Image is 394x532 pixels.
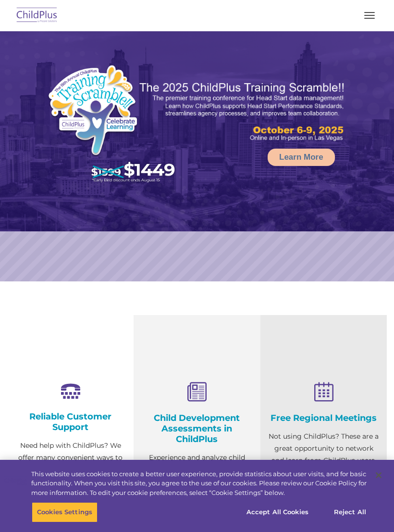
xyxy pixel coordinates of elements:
p: Experience and analyze child assessments and Head Start data management in one system with zero c... [141,452,253,524]
h4: Free Regional Meetings [268,413,380,423]
div: This website uses cookies to create a better user experience, provide statistics about user visit... [31,469,367,498]
img: ChildPlus by Procare Solutions [14,4,60,27]
button: Accept All Cookies [241,502,314,522]
p: Need help with ChildPlus? We offer many convenient ways to contact our amazing Customer Support r... [14,440,126,524]
a: Learn More [268,149,335,166]
p: Not using ChildPlus? These are a great opportunity to network and learn from ChildPlus users. Fin... [268,431,380,491]
button: Close [368,465,389,486]
button: Cookies Settings [32,502,98,522]
button: Reject All [320,502,380,522]
h4: Child Development Assessments in ChildPlus [141,413,253,444]
h4: Reliable Customer Support [14,411,126,432]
